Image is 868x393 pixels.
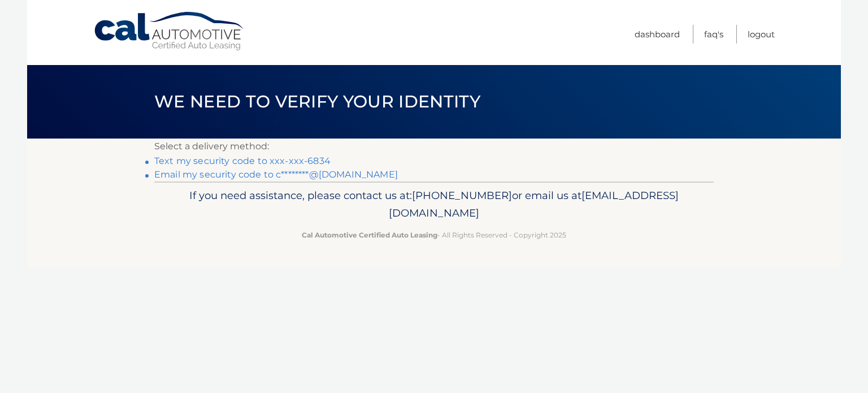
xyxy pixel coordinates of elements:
a: Email my security code to c********@[DOMAIN_NAME] [154,169,398,180]
span: We need to verify your identity [154,91,480,112]
a: Text my security code to xxx-xxx-6834 [154,156,331,166]
p: Select a delivery method: [154,139,714,154]
a: Dashboard [635,25,680,44]
a: Cal Automotive [93,11,246,51]
strong: Cal Automotive Certified Auto Leasing [302,231,437,239]
p: - All Rights Reserved - Copyright 2025 [162,229,706,241]
span: [PHONE_NUMBER] [412,189,512,202]
a: Logout [748,25,775,44]
p: If you need assistance, please contact us at: or email us at [162,187,706,223]
a: FAQ's [704,25,723,44]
